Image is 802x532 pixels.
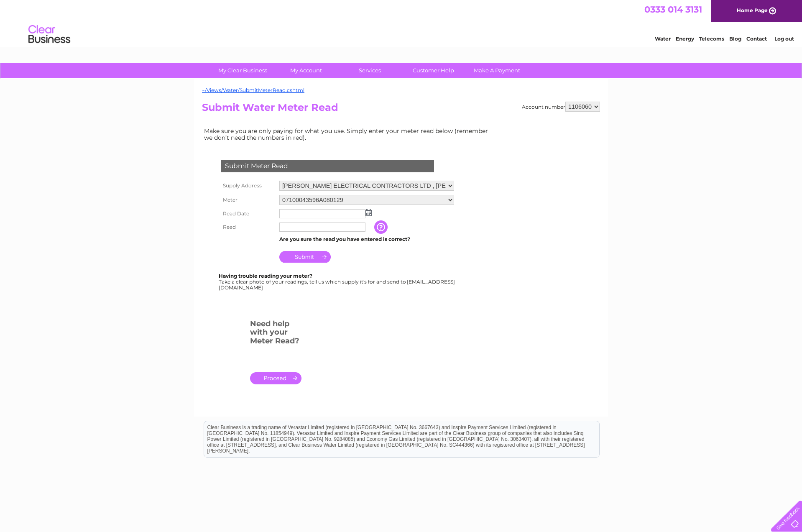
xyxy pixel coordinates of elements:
a: 0333 014 3131 [644,4,702,15]
img: ... [365,209,372,216]
a: ~/Views/Water/SubmitMeterRead.cshtml [202,87,304,93]
a: Blog [729,36,741,42]
a: Water [655,36,671,42]
th: Read Date [219,207,277,220]
a: Energy [676,36,694,42]
h3: Need help with your Meter Read? [250,318,301,350]
b: Having trouble reading your meter? [219,273,312,279]
a: Services [335,63,404,78]
a: Log out [774,36,794,42]
a: . [250,372,301,384]
a: Telecoms [699,36,724,42]
td: Make sure you are only paying for what you use. Simply enter your meter read below (remember we d... [202,125,495,143]
h2: Submit Water Meter Read [202,102,600,118]
th: Meter [219,193,277,207]
input: Submit [279,251,331,263]
a: My Clear Business [208,63,277,78]
a: My Account [272,63,341,78]
div: Submit Meter Read [221,160,434,172]
div: Account number [522,102,600,112]
img: logo.png [28,22,71,47]
a: Customer Help [399,63,468,78]
a: Contact [746,36,767,42]
div: Clear Business is a trading name of Verastar Limited (registered in [GEOGRAPHIC_DATA] No. 3667643... [204,5,599,41]
th: Read [219,220,277,234]
a: Make A Payment [462,63,531,78]
th: Supply Address [219,179,277,193]
td: Are you sure the read you have entered is correct? [277,234,456,245]
div: Take a clear photo of your readings, tell us which supply it's for and send to [EMAIL_ADDRESS][DO... [219,273,456,290]
input: Information [374,220,389,234]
